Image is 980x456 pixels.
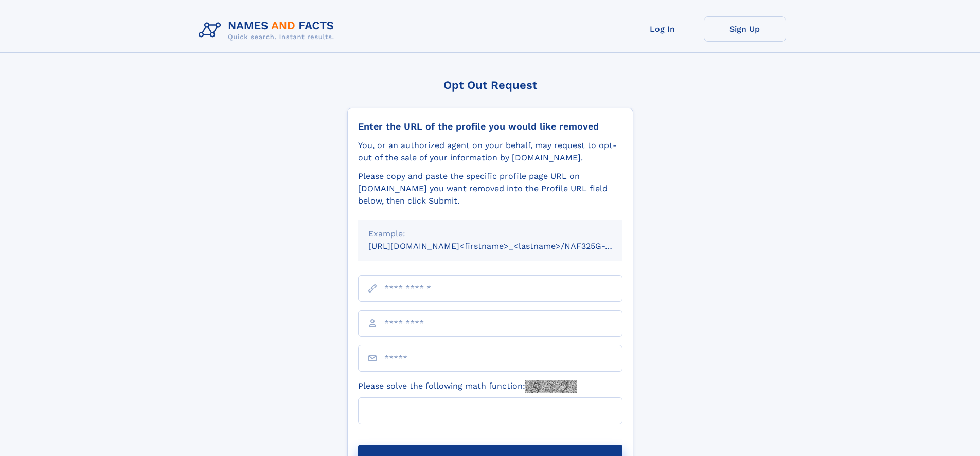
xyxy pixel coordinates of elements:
[194,16,343,44] img: Logo Names and Facts
[347,79,633,92] div: Opt Out Request
[358,121,622,132] div: Enter the URL of the profile you would like removed
[621,16,704,42] a: Log In
[704,16,786,42] a: Sign Up
[358,170,622,207] div: Please copy and paste the specific profile page URL on [DOMAIN_NAME] you want removed into the Pr...
[368,228,612,240] div: Example:
[368,241,642,251] small: [URL][DOMAIN_NAME]<firstname>_<lastname>/NAF325G-xxxxxxxx
[358,380,577,393] label: Please solve the following math function:
[358,139,622,164] div: You, or an authorized agent on your behalf, may request to opt-out of the sale of your informatio...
